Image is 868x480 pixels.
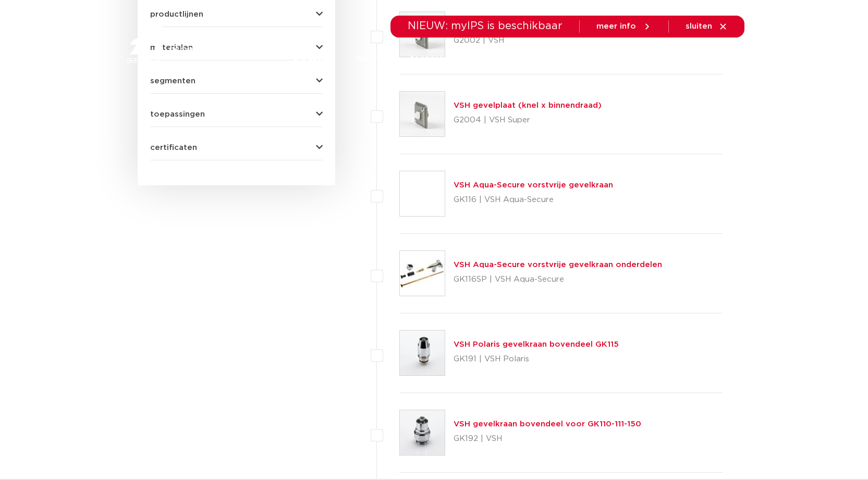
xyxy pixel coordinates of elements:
[408,21,563,31] span: NIEUW: myIPS is beschikbaar
[454,431,641,447] p: GK192 | VSH
[605,39,641,79] a: over ons
[150,110,323,118] button: toepassingen
[150,144,197,151] span: certificaten
[686,22,728,31] a: sluiten
[410,39,465,79] a: toepassingen
[454,420,641,428] a: VSH gevelkraan bovendeel voor GK110-111-150
[400,92,445,136] img: Thumbnail for VSH gevelplaat (knel x binnendraad)
[454,340,619,348] a: VSH Polaris gevelkraan bovendeel GK115
[454,351,619,368] p: GK191 | VSH Polaris
[454,102,602,109] a: VSH gevelplaat (knel x binnendraad)
[686,22,712,30] span: sluiten
[454,261,662,269] a: VSH Aqua-Secure vorstvrije gevelkraan onderdelen
[400,410,445,455] img: Thumbnail for VSH gevelkraan bovendeel voor GK110-111-150
[356,39,389,79] a: markten
[150,144,323,151] button: certificaten
[400,251,445,296] img: Thumbnail for VSH Aqua-Secure vorstvrije gevelkraan onderdelen
[150,77,323,85] button: segmenten
[400,331,445,375] img: Thumbnail for VSH Polaris gevelkraan bovendeel GK115
[454,181,613,189] a: VSH Aqua-Secure vorstvrije gevelkraan
[551,39,584,79] a: services
[150,77,195,85] span: segmenten
[454,192,613,208] p: GK116 | VSH Aqua-Secure
[454,112,602,129] p: G2004 | VSH Super
[400,171,445,216] img: Thumbnail for VSH Aqua-Secure vorstvrije gevelkraan
[150,110,205,118] span: toepassingen
[293,39,641,79] nav: Menu
[596,22,652,31] a: meer info
[486,39,530,79] a: downloads
[454,271,662,288] p: GK116SP | VSH Aqua-Secure
[293,39,335,79] a: producten
[596,22,636,30] span: meer info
